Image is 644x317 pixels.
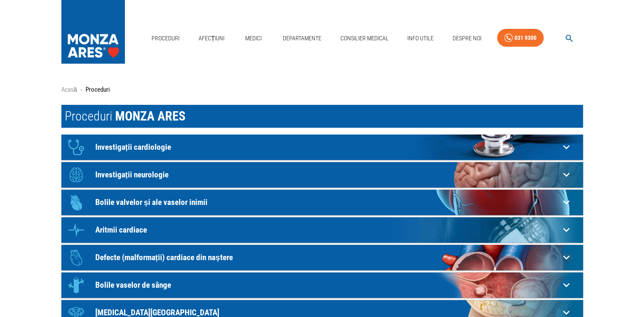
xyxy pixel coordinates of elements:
div: 031 9300 [514,33,536,43]
div: Icon [64,190,89,215]
div: IconInvestigații neurologie [61,162,583,188]
p: Bolile vaselor de sânge [95,281,560,289]
a: Acasă [61,86,77,93]
h1: Proceduri [61,105,583,128]
a: Consilier Medical [337,30,392,47]
div: Icon [64,245,89,270]
div: IconAritmii cardiace [61,217,583,243]
a: Departamente [279,30,325,47]
div: IconBolile valvelor și ale vaselor inimii [61,190,583,215]
a: Afecțiuni [195,30,228,47]
div: IconDefecte (malformații) cardiace din naștere [61,245,583,270]
div: IconBolile vaselor de sânge [61,272,583,298]
p: Investigații neurologie [95,170,560,179]
p: Bolile valvelor și ale vaselor inimii [95,198,560,207]
a: Medici [240,30,267,47]
a: Info Utile [404,30,437,47]
span: MONZA ARES [115,109,185,123]
p: Aritmii cardiace [95,225,560,234]
li: › [80,85,82,95]
a: Proceduri [148,30,183,47]
p: Proceduri [86,85,110,95]
a: 031 9300 [497,29,544,47]
div: Icon [64,135,89,160]
div: Icon [64,272,89,298]
div: IconInvestigații cardiologie [61,135,583,160]
p: [MEDICAL_DATA][GEOGRAPHIC_DATA] [95,308,560,317]
div: Icon [64,217,89,243]
nav: breadcrumb [61,85,583,95]
p: Defecte (malformații) cardiace din naștere [95,253,560,262]
div: Icon [64,162,89,188]
a: Despre Noi [449,30,485,47]
p: Investigații cardiologie [95,143,560,151]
